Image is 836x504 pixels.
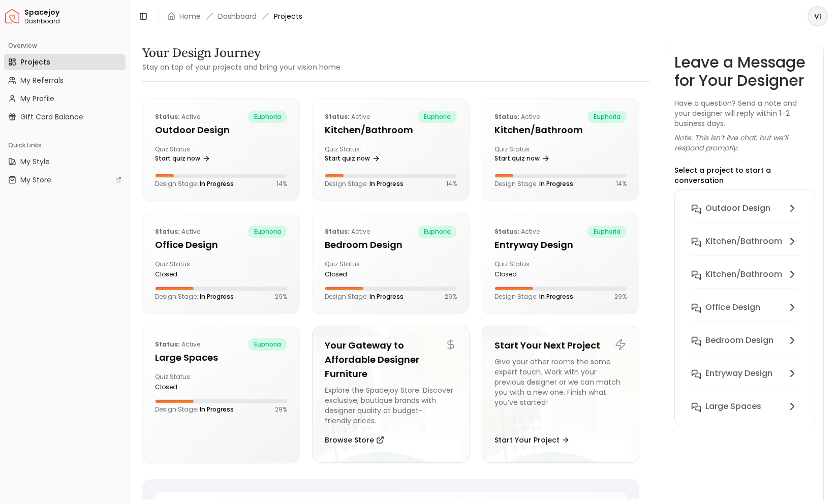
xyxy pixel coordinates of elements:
[4,90,126,107] a: My Profile
[418,226,457,238] span: euphoria
[325,270,387,278] div: closed
[705,301,760,313] h6: Office design
[446,180,457,188] p: 14 %
[155,111,200,123] p: active
[179,11,201,21] a: Home
[325,338,457,381] h5: Your Gateway to Affordable Designer Furniture
[369,292,404,301] span: In Progress
[5,9,19,23] img: Spacejoy Logo
[200,292,234,301] span: In Progress
[325,112,350,121] b: Status:
[155,151,210,166] a: Start quiz now
[808,6,828,26] button: VI
[494,260,556,278] div: Quiz Status:
[24,8,126,17] span: Spacejoy
[200,179,234,188] span: In Progress
[5,9,19,23] a: Spacejoy
[494,123,627,137] h5: Kitchen/Bathroom
[683,396,807,417] button: Large Spaces
[494,111,540,123] p: active
[614,293,627,301] p: 29 %
[155,180,234,188] p: Design Stage:
[325,151,380,166] a: Start quiz now
[155,338,200,351] p: active
[274,11,302,21] span: Projects
[683,231,807,264] button: Kitchen/Bathroom
[539,179,573,188] span: In Progress
[155,340,180,349] b: Status:
[155,112,180,121] b: Status:
[4,54,126,70] a: Projects
[325,111,370,123] p: active
[155,293,234,301] p: Design Stage:
[155,373,217,391] div: Quiz Status:
[683,264,807,297] button: Kitchen/Bathroom
[155,260,217,278] div: Quiz Status:
[20,93,54,104] span: My Profile
[683,297,807,330] button: Office design
[20,156,50,167] span: My Style
[325,430,384,450] button: Browse Store
[809,7,827,25] span: VI
[275,405,287,414] p: 29 %
[325,260,387,278] div: Quiz Status:
[218,11,257,21] a: Dashboard
[494,145,556,166] div: Quiz Status:
[155,351,287,365] h5: Large Spaces
[494,270,556,278] div: closed
[683,363,807,396] button: entryway design
[494,357,627,426] div: Give your other rooms the same expert touch. Work with your previous designer or we can match you...
[539,292,573,301] span: In Progress
[155,226,200,238] p: active
[494,226,540,238] p: active
[275,293,287,301] p: 29 %
[674,133,815,153] p: Note: This isn’t live chat, but we’ll respond promptly.
[4,153,126,170] a: My Style
[142,45,340,61] h3: Your Design Journey
[445,293,457,301] p: 29 %
[705,202,770,214] h6: Outdoor design
[4,72,126,88] a: My Referrals
[248,226,287,238] span: euphoria
[494,338,627,353] h5: Start Your Next Project
[155,227,180,236] b: Status:
[24,17,126,25] span: Dashboard
[4,109,126,125] a: Gift Card Balance
[4,172,126,188] a: My Store
[142,62,340,72] small: Stay on top of your projects and bring your vision home
[705,334,773,346] h6: Bedroom design
[494,293,573,301] p: Design Stage:
[20,57,50,67] span: Projects
[587,226,627,238] span: euphoria
[683,330,807,363] button: Bedroom design
[155,405,234,414] p: Design Stage:
[616,180,627,188] p: 14 %
[705,367,772,380] h6: entryway design
[325,123,457,137] h5: Kitchen/Bathroom
[200,405,234,414] span: In Progress
[494,112,519,121] b: Status:
[155,145,217,166] div: Quiz Status:
[4,137,126,153] div: Quick Links
[155,383,217,391] div: closed
[705,235,782,247] h6: Kitchen/Bathroom
[674,53,815,90] h3: Leave a Message for Your Designer
[674,98,815,129] p: Have a question? Send a note and your designer will reply within 1–2 business days.
[494,180,573,188] p: Design Stage:
[155,123,287,137] h5: Outdoor design
[683,198,807,231] button: Outdoor design
[325,385,457,426] div: Explore the Spacejoy Store. Discover exclusive, boutique brands with designer quality at budget-f...
[167,11,302,21] nav: breadcrumb
[325,145,387,166] div: Quiz Status:
[20,112,83,122] span: Gift Card Balance
[587,111,627,123] span: euphoria
[325,226,370,238] p: active
[325,227,350,236] b: Status:
[325,180,404,188] p: Design Stage:
[494,238,627,252] h5: entryway design
[248,111,287,123] span: euphoria
[325,238,457,252] h5: Bedroom design
[494,151,550,166] a: Start quiz now
[418,111,457,123] span: euphoria
[494,430,570,450] button: Start Your Project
